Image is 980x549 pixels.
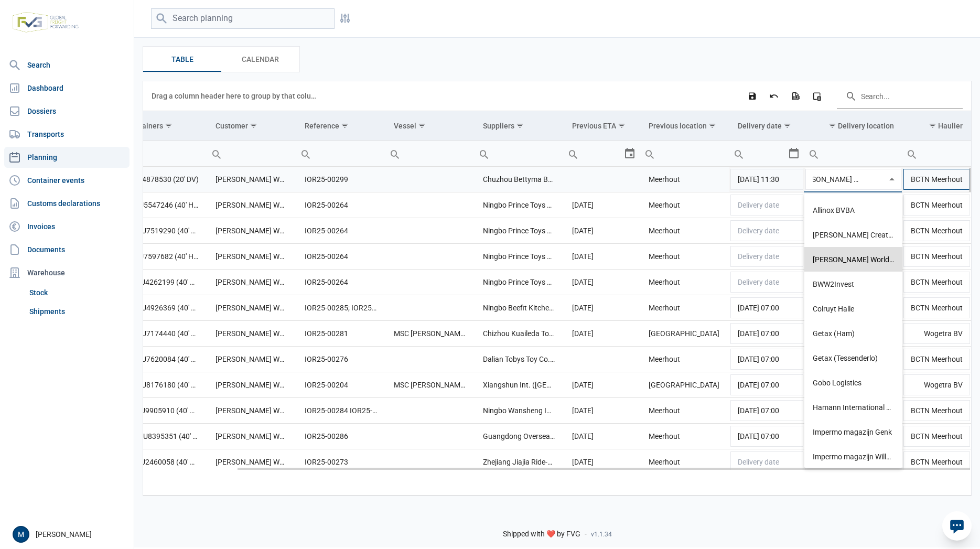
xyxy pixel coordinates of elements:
span: Show filter options for column 'Customer' [250,122,257,130]
div: Getax (Ham) [804,321,902,346]
span: [DATE] 11:30 [738,175,779,184]
input: Filter cell [902,141,971,166]
td: Filter cell [385,141,475,167]
span: [DATE] 07:00 [738,381,779,389]
div: [PERSON_NAME] Creations [804,222,902,247]
div: Dropdown [804,193,902,468]
input: Filter cell [118,141,207,166]
div: Search box [296,141,315,166]
td: Filter cell [564,141,640,167]
div: Customer [216,122,248,130]
td: MSBU8176180 (40' HQ) [118,372,207,398]
td: Column Previous location [640,111,729,141]
span: Show filter options for column 'Reference' [341,122,349,130]
td: TGBU9905910 (40' HQ) [118,398,207,424]
td: IOR25-00286 [296,424,385,449]
div: Suppliers [483,122,514,130]
td: Filter cell [475,141,564,167]
div: Impermo magazijn Willebroek [804,444,902,469]
td: [DATE] [564,295,640,321]
td: Filter cell [640,141,729,167]
td: [PERSON_NAME] Worldwide [GEOGRAPHIC_DATA] [207,347,296,372]
div: Search box [804,141,823,166]
td: BCTN Meerhout [902,424,971,449]
td: Ningbo Wansheng Import and Export Co., Ltd., Hangzhou Freetron Industrial Co., Ltd., [GEOGRAPHIC_... [475,398,564,424]
div: Export all data to Excel [786,87,805,105]
td: BCTN Meerhout [902,347,971,372]
span: Calendar [242,53,279,66]
td: Filter cell [902,141,971,167]
td: Column Delivery date [729,111,804,141]
span: Delivery date [738,458,779,466]
span: [DATE] 07:00 [738,329,779,338]
td: MSC [PERSON_NAME] [385,321,475,347]
td: IOR25-00281 [296,321,385,347]
span: Table [171,53,193,66]
input: Filter cell [564,141,623,166]
td: [GEOGRAPHIC_DATA] [640,321,729,347]
div: Search box [385,141,404,166]
td: [DATE] [564,321,640,347]
td: [DATE] [564,192,640,218]
td: [DATE] [564,398,640,424]
div: Impermo magazijn Genk [804,419,902,444]
div: Allinox BVBA [804,198,902,222]
a: Documents [4,239,130,260]
div: [PERSON_NAME] Worldwide [GEOGRAPHIC_DATA] [804,247,902,272]
div: Select [886,167,898,192]
input: Filter cell [804,141,902,166]
td: Ningbo Beefit Kitchenware Co., Ltd. [475,295,564,321]
span: Show filter options for column 'Suppliers' [516,122,524,130]
td: Chuzhou Bettyma Baby Carrier Co., Ltd. [475,167,564,192]
div: Discard changes [764,87,783,105]
div: Search box [207,141,226,166]
td: Filter cell [804,141,902,167]
div: Delivery date [738,122,782,130]
td: [GEOGRAPHIC_DATA] [640,372,729,398]
td: Column Suppliers [475,111,564,141]
td: MSBU7174440 (40' HQ) [118,321,207,347]
td: IOR25-00264 [296,270,385,295]
td: Xiangshun Int. ([GEOGRAPHIC_DATA]) Trading Co., Ltd. [475,372,564,398]
td: BCTN Meerhout [902,192,971,218]
td: Column Reference [296,111,385,141]
td: Meerhout [640,244,729,270]
td: [DATE] [564,449,640,475]
td: BergHOFF Worldwide NV [207,321,296,347]
div: Warehouse [4,262,130,283]
div: Search box [729,141,748,166]
div: Data grid with 133 rows and 11 columns [143,81,971,496]
div: Data grid toolbar [152,81,963,111]
td: MEDU4926369 (40' HQ) [118,295,207,321]
div: Reference [305,122,339,130]
td: Meerhout [640,192,729,218]
span: Show filter options for column 'Previous location' [708,122,716,130]
span: Show filter options for column 'Containers' [165,122,173,130]
td: MEDU7519290 (40' HQ) [118,218,207,244]
td: Zhejiang Jiajia Ride-on Co., Ltd. [475,449,564,475]
span: Show filter options for column 'Haulier' [929,122,936,130]
td: Column Previous ETA [564,111,640,141]
div: Column Chooser [807,87,826,105]
td: IOR25-00264 [296,218,385,244]
td: [PERSON_NAME] Worldwide [GEOGRAPHIC_DATA] [804,192,902,218]
td: BCTN Meerhout [902,218,971,244]
span: Show filter options for column 'Vessel' [418,122,426,130]
div: Select [788,141,800,166]
td: [PERSON_NAME] Worldwide [GEOGRAPHIC_DATA] [207,218,296,244]
a: Invoices [4,216,130,237]
td: TLLU7597682 (40' HQ) [118,244,207,270]
td: Wogetra BV [902,321,971,347]
td: ECMU7620084 (40' HQ) [118,347,207,372]
span: Show filter options for column 'Previous ETA' [618,122,626,130]
div: Select [623,141,636,166]
span: [DATE] 07:00 [738,355,779,363]
div: Search box [640,141,659,166]
div: Search box [564,141,583,166]
td: IOR25-00299 [296,167,385,192]
td: BCTN Meerhout [902,167,971,192]
span: [DATE] 07:00 [738,406,779,415]
span: [DATE] 07:00 [738,304,779,312]
td: IOR25-00284 IOR25-00355 IOR25-00250 IOR25-00348 [296,398,385,424]
td: BergHOFF Worldwide NV [207,270,296,295]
